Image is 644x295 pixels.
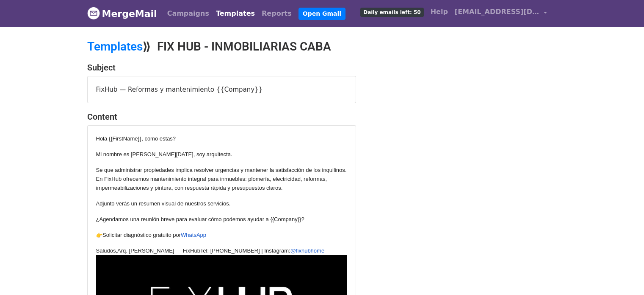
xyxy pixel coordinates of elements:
[357,3,427,20] a: Daily emails left: 50
[181,232,206,238] a: WhatsApp
[96,150,347,159] p: Mi nombre es [PERSON_NAME][DATE], soy arquitecta.
[258,5,295,22] a: Reports
[87,7,100,20] img: MergeMail logo
[87,62,356,73] h4: Subject
[87,112,356,122] h4: Content
[87,39,143,53] a: Templates
[96,230,347,239] p: Solicitar diagnóstico gratuito por
[96,232,103,239] img: 72.png
[88,76,356,103] div: FixHub — Reformas y mantenimiento {{Company}}
[87,5,157,22] a: MergeMail
[360,8,423,17] span: Daily emails left: 50
[96,166,347,192] p: Se que administrar propiedades implica resolver urgencias y mantener la satisfacción de los inqui...
[164,5,213,22] a: Campaigns
[213,5,258,22] a: Templates
[455,7,539,17] span: [EMAIL_ADDRESS][DOMAIN_NAME]
[290,247,324,254] a: @fixhubhome
[451,3,550,23] a: [EMAIL_ADDRESS][DOMAIN_NAME]
[299,8,345,20] a: Open Gmail
[427,3,451,20] a: Help
[96,199,347,208] p: Adjunto verás un resumen visual de nuestros servicios.
[87,39,396,54] h2: ⟫ FIX HUB - INMOBILIARIAS CABA
[96,215,347,224] p: ¿Agendamos una reunión breve para evaluar cómo podemos ayudar a {{Company}}?
[96,134,347,143] p: Hola {{FirstName}}, como estas?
